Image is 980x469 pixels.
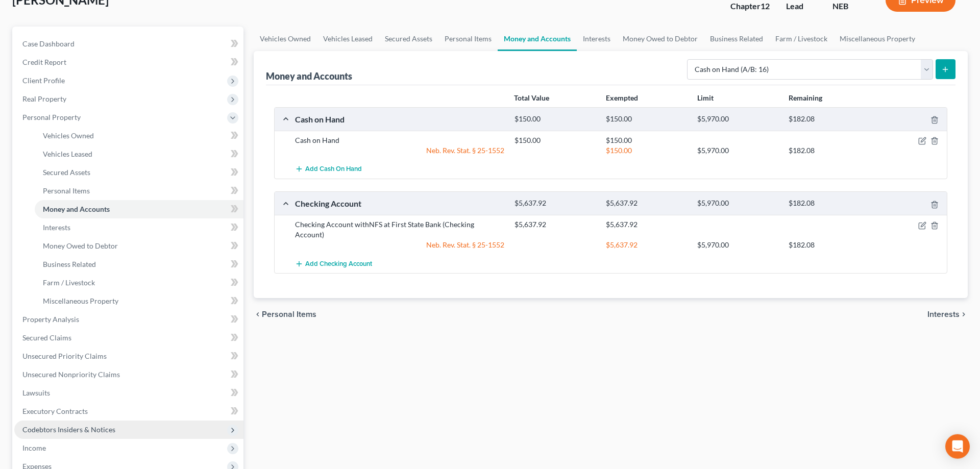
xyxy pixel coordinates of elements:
a: Business Related [35,255,243,274]
a: Miscellaneous Property [35,292,243,310]
a: Interests [35,218,243,237]
a: Business Related [704,27,769,51]
a: Secured Claims [14,329,243,347]
div: $5,637.92 [509,219,601,230]
span: Interests [927,310,960,318]
a: Lawsuits [14,384,243,402]
span: Interests [43,223,70,232]
div: Cash on Hand [290,135,509,145]
div: $150.00 [509,135,601,145]
div: $5,970.00 [692,145,783,156]
span: Secured Assets [43,168,90,177]
a: Personal Items [438,27,498,51]
a: Executory Contracts [14,402,243,421]
a: Vehicles Leased [317,27,379,51]
span: 12 [761,1,770,11]
a: Unsecured Nonpriority Claims [14,365,243,384]
i: chevron_right [960,310,968,318]
span: Real Property [22,94,66,103]
a: Property Analysis [14,310,243,329]
strong: Exempted [606,93,638,102]
button: Add Checking Account [295,254,372,273]
div: $5,637.92 [601,240,692,250]
span: Income [22,443,46,452]
div: Checking Account [290,198,509,209]
span: Unsecured Nonpriority Claims [22,370,120,379]
div: Checking Account withNFS at First State Bank (Checking Account) [290,219,509,240]
span: Personal Items [262,310,316,318]
span: Property Analysis [22,315,79,324]
button: Interests chevron_right [927,310,968,318]
div: $5,970.00 [692,199,783,208]
button: Add Cash on Hand [295,160,362,179]
div: Neb. Rev. Stat. § 25-1552 [290,145,509,156]
span: Credit Report [22,58,66,66]
span: Add Cash on Hand [305,165,362,174]
div: $5,637.92 [509,199,601,208]
span: Personal Property [22,113,81,121]
div: Cash on Hand [290,114,509,125]
div: $150.00 [601,145,692,156]
div: Lead [786,1,816,12]
span: Client Profile [22,76,65,85]
a: Money Owed to Debtor [35,237,243,255]
div: $150.00 [601,114,692,124]
div: $182.08 [783,114,875,124]
a: Unsecured Priority Claims [14,347,243,365]
strong: Remaining [789,93,822,102]
span: Codebtors Insiders & Notices [22,425,115,434]
div: $150.00 [601,135,692,145]
div: $5,970.00 [692,114,783,124]
span: Executory Contracts [22,407,88,415]
div: $182.08 [783,199,875,208]
span: Personal Items [43,186,90,195]
div: $5,637.92 [601,219,692,230]
a: Miscellaneous Property [834,27,921,51]
a: Credit Report [14,53,243,71]
strong: Limit [697,93,714,102]
a: Vehicles Owned [35,127,243,145]
a: Case Dashboard [14,35,243,53]
span: Money and Accounts [43,205,110,213]
a: Vehicles Leased [35,145,243,163]
div: NEB [832,1,869,12]
a: Farm / Livestock [769,27,834,51]
div: Money and Accounts [266,70,352,82]
strong: Total Value [514,93,549,102]
span: Lawsuits [22,388,50,397]
a: Interests [577,27,617,51]
div: $5,637.92 [601,199,692,208]
span: Business Related [43,260,96,268]
a: Vehicles Owned [254,27,317,51]
div: $150.00 [509,114,601,124]
span: Case Dashboard [22,39,75,48]
button: chevron_left Personal Items [254,310,316,318]
div: Chapter [730,1,770,12]
span: Secured Claims [22,333,71,342]
span: Miscellaneous Property [43,297,118,305]
span: Farm / Livestock [43,278,95,287]
div: $5,970.00 [692,240,783,250]
span: Unsecured Priority Claims [22,352,107,360]
span: Vehicles Owned [43,131,94,140]
span: Money Owed to Debtor [43,241,118,250]
a: Money Owed to Debtor [617,27,704,51]
div: Open Intercom Messenger [945,434,970,459]
a: Secured Assets [379,27,438,51]
div: Neb. Rev. Stat. § 25-1552 [290,240,509,250]
div: $182.08 [783,145,875,156]
i: chevron_left [254,310,262,318]
a: Secured Assets [35,163,243,182]
a: Farm / Livestock [35,274,243,292]
a: Money and Accounts [498,27,577,51]
span: Add Checking Account [305,260,372,268]
a: Money and Accounts [35,200,243,218]
span: Vehicles Leased [43,150,92,158]
div: $182.08 [783,240,875,250]
a: Personal Items [35,182,243,200]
